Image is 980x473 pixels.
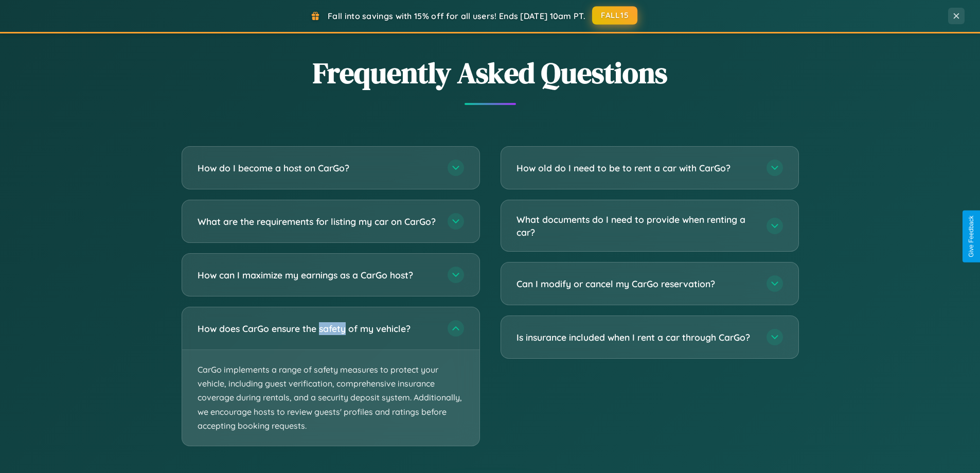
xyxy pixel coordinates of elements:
h2: Frequently Asked Questions [182,53,799,93]
h3: How do I become a host on CarGo? [198,162,437,174]
div: Give Feedback [968,216,975,257]
h3: Can I modify or cancel my CarGo reservation? [516,277,756,290]
button: FALL15 [592,6,637,25]
h3: Is insurance included when I rent a car through CarGo? [516,331,756,344]
span: Fall into savings with 15% off for all users! Ends [DATE] 10am PT. [328,11,585,21]
h3: How can I maximize my earnings as a CarGo host? [198,269,437,282]
h3: How old do I need to be to rent a car with CarGo? [516,162,756,174]
h3: What documents do I need to provide when renting a car? [516,213,756,238]
p: CarGo implements a range of safety measures to protect your vehicle, including guest verification... [182,350,479,446]
h3: What are the requirements for listing my car on CarGo? [198,215,437,228]
h3: How does CarGo ensure the safety of my vehicle? [198,322,437,335]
